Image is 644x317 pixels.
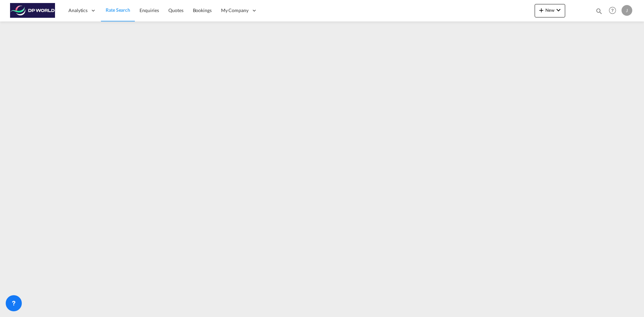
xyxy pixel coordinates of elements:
[221,7,249,14] span: My Company
[106,7,130,13] span: Rate Search
[168,7,183,13] span: Quotes
[595,7,603,15] md-icon: icon-magnify
[607,5,618,16] span: Help
[535,4,565,17] button: icon-plus 400-fgNewicon-chevron-down
[622,5,632,16] div: J
[537,6,545,14] md-icon: icon-plus 400-fg
[193,7,212,13] span: Bookings
[537,7,562,13] span: New
[68,7,88,14] span: Analytics
[140,7,159,13] span: Enquiries
[554,6,562,14] md-icon: icon-chevron-down
[607,5,622,17] div: Help
[10,3,55,18] img: c08ca190194411f088ed0f3ba295208c.png
[595,7,603,17] div: icon-magnify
